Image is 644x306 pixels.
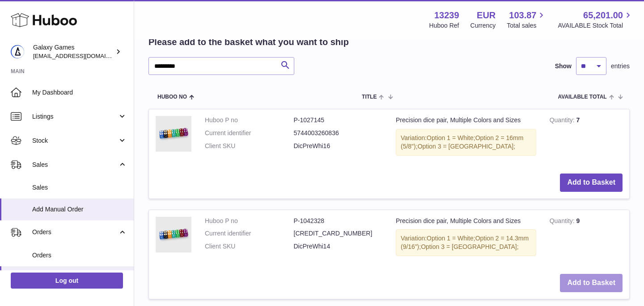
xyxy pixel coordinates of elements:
[396,229,536,256] div: Variation:
[560,274,623,292] button: Add to Basket
[389,210,543,268] td: Precision dice pair, Multiple Colors and Sizes
[32,112,118,121] span: Listings
[32,183,127,192] span: Sales
[389,109,543,167] td: Precision dice pair, Multiple Colors and Sizes
[550,116,576,126] strong: Quantity
[611,62,630,70] span: entries
[33,52,131,59] span: [EMAIL_ADDRESS][DOMAIN_NAME]
[434,9,459,21] strong: 13239
[396,129,536,156] div: Variation:
[477,9,496,21] strong: EUR
[205,129,294,137] dt: Current identifier
[558,94,607,100] span: AVAILABLE Total
[32,88,127,97] span: My Dashboard
[32,251,127,260] span: Orders
[32,228,118,236] span: Orders
[509,9,536,21] span: 103.87
[507,9,547,30] a: 103.87 Total sales
[294,129,383,137] dd: 5744003260836
[550,217,576,227] strong: Quantity
[583,9,623,21] span: 65,201.00
[470,21,496,30] div: Currency
[205,217,294,225] dt: Huboo P no
[32,205,127,214] span: Add Manual Order
[156,217,191,252] img: Precision dice pair, Multiple Colors and Sizes
[418,143,516,150] span: Option 3 = [GEOGRAPHIC_DATA];
[148,36,349,48] h2: Please add to the basket what you want to ship
[429,21,459,30] div: Huboo Ref
[362,94,377,100] span: Title
[11,273,123,289] a: Log out
[294,142,383,150] dd: DicPreWhi16
[427,134,475,141] span: Option 1 = White;
[205,229,294,238] dt: Current identifier
[205,242,294,251] dt: Client SKU
[427,235,475,242] span: Option 1 = White;
[32,136,118,145] span: Stock
[205,116,294,124] dt: Huboo P no
[294,242,383,251] dd: DicPreWhi14
[543,210,629,268] td: 9
[11,45,24,58] img: shop@backgammongalaxy.com
[558,9,633,30] a: 65,201.00 AVAILABLE Stock Total
[294,217,383,225] dd: P-1042328
[560,174,623,192] button: Add to Basket
[507,21,547,30] span: Total sales
[156,116,191,152] img: Precision dice pair, Multiple Colors and Sizes
[205,142,294,150] dt: Client SKU
[421,243,519,250] span: Option 3 = [GEOGRAPHIC_DATA];
[401,134,523,150] span: Option 2 = 16mm (5/8");
[294,116,383,124] dd: P-1027145
[558,21,633,30] span: AVAILABLE Stock Total
[294,229,383,238] dd: [CREDIT_CARD_NUMBER]
[33,43,114,60] div: Galaxy Games
[32,161,118,169] span: Sales
[157,94,187,100] span: Huboo no
[555,62,572,70] label: Show
[543,109,629,167] td: 7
